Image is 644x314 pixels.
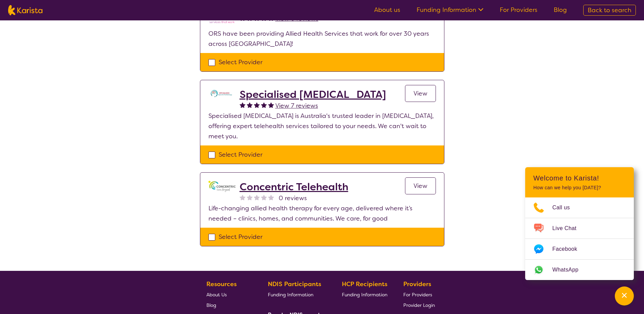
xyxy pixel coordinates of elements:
[275,102,318,110] span: View 7 reviews
[525,197,634,280] ul: Choose channel
[554,6,567,14] a: Blog
[615,286,634,306] button: Channel Menu
[403,292,432,298] span: For Providers
[403,302,435,308] span: Provider Login
[206,300,252,310] a: Blog
[525,167,634,280] div: Channel Menu
[240,181,348,193] a: Concentric Telehealth
[403,300,435,310] a: Provider Login
[500,6,537,14] a: For Providers
[254,194,260,200] img: nonereviewstar
[525,260,634,280] a: Web link opens in a new tab.
[206,292,227,298] span: About Us
[206,280,237,288] b: Resources
[208,111,436,141] p: Specialised [MEDICAL_DATA] is Australia's trusted leader in [MEDICAL_DATA], offering expert teleh...
[342,292,387,298] span: Funding Information
[206,302,216,308] span: Blog
[254,102,260,108] img: fullstar
[240,88,386,101] a: Specialised [MEDICAL_DATA]
[206,289,252,300] a: About Us
[261,194,267,200] img: nonereviewstar
[261,102,267,108] img: fullstar
[208,181,236,192] img: gbybpnyn6u9ix5kguem6.png
[247,102,253,108] img: fullstar
[8,5,42,15] img: Karista logo
[533,174,626,182] h2: Welcome to Karista!
[552,203,578,213] span: Call us
[413,182,427,190] span: View
[268,289,326,300] a: Funding Information
[552,223,585,233] span: Live Chat
[279,193,307,203] span: 0 reviews
[403,289,435,300] a: For Providers
[588,6,631,14] span: Back to search
[583,5,636,16] a: Back to search
[268,292,313,298] span: Funding Information
[208,203,436,224] p: Life-changing allied health therapy for every age, delivered where it’s needed – clinics, homes, ...
[275,101,318,111] a: View 7 reviews
[552,244,585,254] span: Facebook
[405,177,436,194] a: View
[240,194,245,200] img: nonereviewstar
[208,88,236,99] img: tc7lufxpovpqcirzzyzq.png
[268,102,274,108] img: fullstar
[208,29,436,49] p: ORS have been providing Allied Health Services that work for over 30 years across [GEOGRAPHIC_DATA]!
[413,89,427,98] span: View
[342,289,387,300] a: Funding Information
[268,194,274,200] img: nonereviewstar
[268,280,321,288] b: NDIS Participants
[403,280,431,288] b: Providers
[247,194,253,200] img: nonereviewstar
[374,6,400,14] a: About us
[533,185,626,191] p: How can we help you [DATE]?
[240,102,245,108] img: fullstar
[342,280,387,288] b: HCP Recipients
[405,85,436,102] a: View
[417,6,483,14] a: Funding Information
[552,265,587,275] span: WhatsApp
